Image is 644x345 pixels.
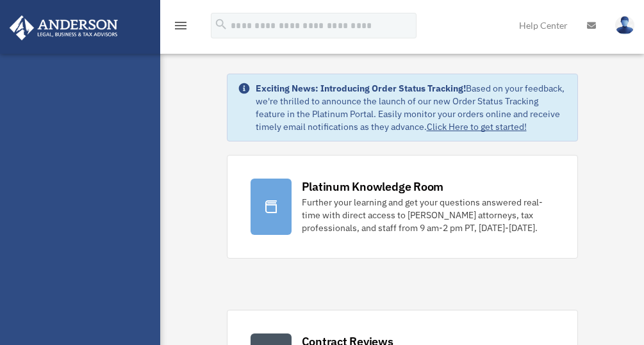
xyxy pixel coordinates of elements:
[256,83,466,94] strong: Exciting News: Introducing Order Status Tracking!
[173,18,188,33] i: menu
[214,17,228,31] i: search
[615,16,634,35] img: User Pic
[6,15,122,40] img: Anderson Advisors Platinum Portal
[227,155,578,259] a: Platinum Knowledge Room Further your learning and get your questions answered real-time with dire...
[427,121,527,132] a: Click Here to get started!
[302,179,444,195] div: Platinum Knowledge Room
[302,196,554,234] div: Further your learning and get your questions answered real-time with direct access to [PERSON_NAM...
[173,22,188,33] a: menu
[256,82,567,133] div: Based on your feedback, we're thrilled to announce the launch of our new Order Status Tracking fe...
